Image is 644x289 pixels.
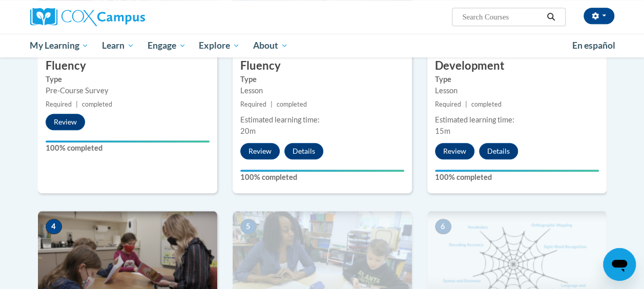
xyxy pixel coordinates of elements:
[240,74,404,85] label: Type
[24,34,96,57] a: My Learning
[82,100,112,108] span: completed
[246,34,295,57] a: About
[435,85,599,96] div: Lesson
[233,42,412,74] h3: Introduction to Reading Fluency
[76,100,78,108] span: |
[471,100,502,108] span: completed
[46,74,210,85] label: Type
[271,100,273,108] span: |
[435,170,599,172] div: Your progress
[46,114,85,130] button: Review
[148,39,186,52] span: Engage
[240,219,257,234] span: 5
[46,140,210,142] div: Your progress
[603,248,636,281] iframe: Button to launch messaging window
[284,143,323,159] button: Details
[435,74,599,85] label: Type
[141,34,193,57] a: Engage
[253,39,288,52] span: About
[240,85,404,96] div: Lesson
[240,170,404,172] div: Your progress
[240,114,404,126] div: Estimated learning time:
[23,34,622,57] div: Main menu
[461,11,543,23] input: Search Courses
[435,172,599,183] label: 100% completed
[30,8,215,26] a: Cox Campus
[240,100,266,108] span: Required
[199,39,240,52] span: Explore
[584,8,614,24] button: Account Settings
[435,100,461,108] span: Required
[427,42,607,74] h3: Fluency and Reading Development
[435,219,451,234] span: 6
[46,100,72,108] span: Required
[240,127,256,135] span: 20m
[435,114,599,126] div: Estimated learning time:
[435,127,450,135] span: 15m
[465,100,467,108] span: |
[572,40,615,51] span: En español
[543,11,558,23] button: Search
[46,219,62,234] span: 4
[102,39,134,52] span: Learn
[435,143,474,159] button: Review
[192,34,246,57] a: Explore
[95,34,141,57] a: Learn
[240,143,280,159] button: Review
[30,39,89,52] span: My Learning
[46,142,210,154] label: 100% completed
[240,172,404,183] label: 100% completed
[46,85,210,96] div: Pre-Course Survey
[479,143,518,159] button: Details
[566,35,622,56] a: En español
[38,42,217,74] h3: Pre-Course Survey for Reading Fluency
[277,100,307,108] span: completed
[30,8,145,26] img: Cox Campus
